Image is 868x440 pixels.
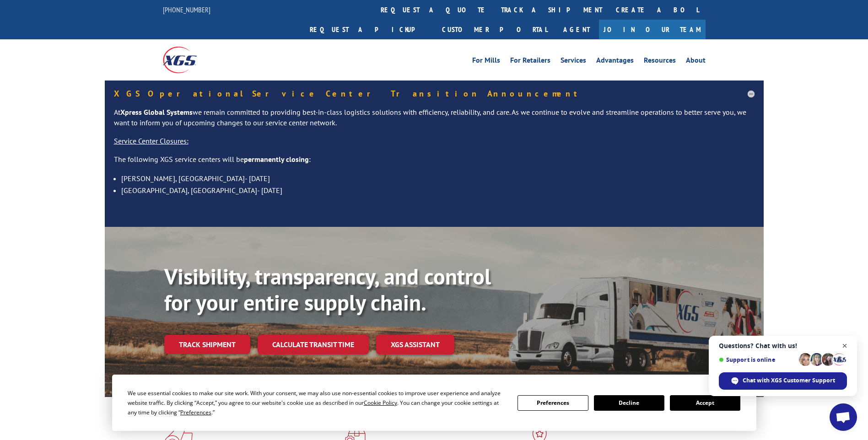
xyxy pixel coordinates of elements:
[303,20,435,39] a: Request a pickup
[830,403,857,431] a: Open chat
[112,375,756,431] div: Cookie Consent Prompt
[180,408,211,416] span: Preferences
[435,20,554,39] a: Customer Portal
[719,342,847,349] span: Questions? Chat with us!
[244,155,309,164] strong: permanently closing
[364,399,397,407] span: Cookie Policy
[644,57,676,67] a: Resources
[121,172,755,184] li: [PERSON_NAME], [GEOGRAPHIC_DATA]- [DATE]
[164,262,491,317] b: Visibility, transparency, and control for your entire supply chain.
[596,57,634,67] a: Advantages
[472,57,500,67] a: For Mills
[561,57,586,67] a: Services
[743,376,835,385] span: Chat with XGS Customer Support
[258,335,369,354] a: Calculate transit time
[719,372,847,390] span: Chat with XGS Customer Support
[128,388,507,417] div: We use essential cookies to make our site work. With your consent, we may also use non-essential ...
[599,20,706,39] a: Join Our Team
[376,335,454,354] a: XGS ASSISTANT
[670,395,740,411] button: Accept
[114,90,755,98] h5: XGS Operational Service Center Transition Announcement
[114,136,189,145] u: Service Center Closures:
[121,184,755,196] li: [GEOGRAPHIC_DATA], [GEOGRAPHIC_DATA]- [DATE]
[686,57,706,67] a: About
[114,154,755,172] p: The following XGS service centers will be :
[120,107,193,117] strong: Xpress Global Systems
[554,20,599,39] a: Agent
[114,107,755,136] p: At we remain committed to providing best-in-class logistics solutions with efficiency, reliabilit...
[163,5,210,14] a: [PHONE_NUMBER]
[518,395,588,411] button: Preferences
[510,57,550,67] a: For Retailers
[164,335,250,354] a: Track shipment
[719,356,796,363] span: Support is online
[594,395,664,411] button: Decline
